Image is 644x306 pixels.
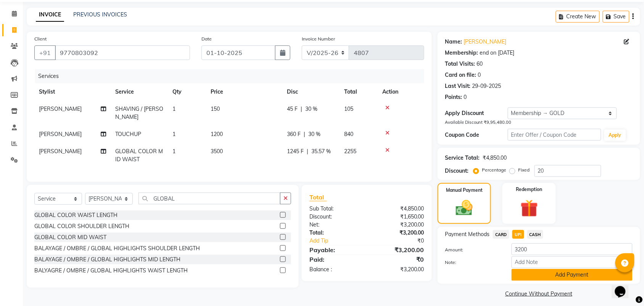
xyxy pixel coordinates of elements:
div: ₹4,850.00 [367,205,430,213]
div: GLOBAL COLOR SHOULDER LENGTH [34,222,129,230]
span: | [307,147,308,155]
div: Payable: [304,245,367,254]
span: GLOBAL COLOR MID WAIST [115,148,163,163]
div: Discount: [304,213,367,221]
span: | [301,105,302,113]
th: Qty [168,83,206,100]
div: 60 [477,60,483,68]
button: +91 [34,45,56,60]
label: Note: [440,259,506,266]
label: Invoice Number [302,36,335,42]
a: Continue Without Payment [439,290,639,298]
div: Apply Discount [445,109,508,117]
a: INVOICE [36,8,64,22]
span: 1 [172,105,175,112]
button: Add Payment [512,269,633,281]
span: Total [309,193,327,201]
div: BALAYAGE / OMBRE / GLOBAL HIGHLIGHTS MID LENGTH [34,256,180,264]
input: Enter Offer / Coupon Code [508,129,601,141]
div: ₹0 [377,237,430,245]
div: GLOBAL COLOR MID WAIST [34,233,106,241]
a: [PERSON_NAME] [464,38,507,46]
span: [PERSON_NAME] [39,131,82,138]
th: Service [111,83,168,100]
span: 3500 [211,148,223,155]
label: Date [201,36,212,42]
span: 30 % [305,105,317,113]
img: _gift.svg [515,198,544,219]
div: Available Discount ₹9,95,480.00 [445,119,633,126]
div: ₹3,200.00 [367,221,430,229]
div: Card on file: [445,71,477,79]
span: CASH [527,230,544,239]
input: Search by Name/Mobile/Email/Code [55,45,190,60]
th: Disc [282,83,340,100]
div: Discount: [445,167,469,175]
span: 1200 [211,131,223,138]
span: 35.57 % [311,147,331,155]
span: CARD [493,230,509,239]
button: Save [603,11,630,23]
div: ₹3,200.00 [367,229,430,237]
button: Create New [556,11,600,23]
th: Price [206,83,282,100]
th: Total [340,83,378,100]
label: Percentage [482,167,507,173]
input: Amount [512,243,633,255]
span: 30 % [308,130,320,138]
span: UPI [512,230,524,239]
label: Client [34,36,47,42]
div: Coupon Code [445,131,508,139]
div: Total Visits: [445,60,475,68]
div: BALYAGRE / OMBRE / GLOBAL HIGHLIGHTS WAIST LENGTH [34,267,188,275]
div: Balance : [304,266,367,274]
div: Name: [445,38,462,46]
span: | [304,130,305,138]
span: 360 F [287,130,301,138]
span: [PERSON_NAME] [39,148,82,155]
input: Search or Scan [138,193,280,204]
span: Payment Methods [445,230,490,238]
label: Amount: [440,246,506,253]
div: Sub Total: [304,205,367,213]
span: 1 [172,148,175,155]
th: Stylist [34,83,111,100]
span: 45 F [287,105,298,113]
img: _cash.svg [451,198,478,218]
div: Points: [445,93,462,101]
div: ₹0 [367,255,430,264]
span: 105 [344,105,353,112]
button: Apply [604,130,626,141]
div: end on [DATE] [480,49,515,57]
div: Net: [304,221,367,229]
label: Manual Payment [446,187,483,194]
div: Membership: [445,49,478,57]
div: Services [35,69,430,83]
div: ₹3,200.00 [367,266,430,274]
span: [PERSON_NAME] [39,105,82,112]
div: 29-09-2025 [472,82,501,90]
span: TOUCHUP [115,131,141,138]
a: PREVIOUS INVOICES [73,11,127,18]
label: Fixed [518,167,530,173]
div: ₹3,200.00 [367,245,430,254]
div: 0 [478,71,481,79]
span: SHAVING / [PERSON_NAME] [115,105,163,120]
div: ₹1,650.00 [367,213,430,221]
div: Service Total: [445,154,480,162]
div: GLOBAL COLOR WAIST LENGTH [34,211,118,219]
span: 1 [172,131,175,138]
div: Last Visit: [445,82,471,90]
div: Paid: [304,255,367,264]
div: Total: [304,229,367,237]
th: Action [378,83,424,100]
input: Add Note [512,256,633,268]
div: BALAYAGE / OMBRE / GLOBAL HIGHLIGHTS SHOULDER LENGTH [34,244,200,253]
a: Add Tip [304,237,377,245]
div: 0 [464,93,467,101]
span: 150 [211,105,220,112]
iframe: chat widget [612,275,636,298]
div: ₹4,850.00 [483,154,507,162]
label: Redemption [516,186,543,193]
span: 840 [344,131,353,138]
